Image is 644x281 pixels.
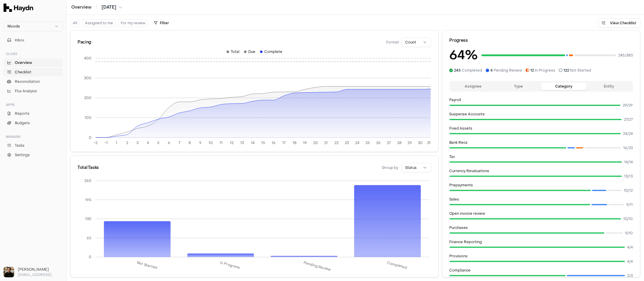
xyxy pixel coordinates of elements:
[313,141,318,146] tspan: 20
[531,68,534,73] span: 12
[4,4,33,12] img: Haydn Logo
[94,4,99,10] span: /
[450,240,633,244] p: Finance Reporting
[244,49,255,54] div: Due
[627,202,633,207] span: 9 / 11
[387,40,399,45] span: Format
[293,141,297,146] tspan: 18
[587,83,632,90] button: Entity
[303,141,307,146] tspan: 19
[18,267,63,272] h3: [PERSON_NAME]
[624,160,633,164] span: 14 / 14
[4,59,63,67] a: Overview
[496,83,541,90] button: Type
[84,178,91,183] tspan: 260
[454,68,482,73] span: Completed
[627,259,633,264] span: 4 / 4
[157,141,160,146] tspan: 5
[491,68,522,73] span: Pending Review
[4,100,63,109] div: Apps
[408,141,412,146] tspan: 29
[71,4,122,10] nav: breadcrumb
[102,4,122,10] button: [DATE]
[261,141,265,146] tspan: 15
[4,119,63,127] a: Budgets
[15,38,24,43] span: Inbox
[102,4,116,10] span: [DATE]
[382,165,399,170] span: Group by:
[150,18,173,28] button: Filter
[624,188,633,193] span: 10 / 12
[15,152,30,158] span: Settings
[15,79,40,84] span: Reconciliation
[450,183,633,188] p: Prepayments
[450,197,633,202] p: Sales
[619,53,633,58] span: 245 / 383
[118,19,148,27] button: For my review
[376,141,381,146] tspan: 26
[4,109,63,118] a: Reports
[624,146,633,150] span: 16 / 23
[15,60,32,65] span: Overview
[451,83,496,90] button: Assignee
[84,56,91,61] tspan: 400
[450,169,633,173] p: Currency Revaluations
[70,19,80,27] button: All
[283,141,286,146] tspan: 17
[85,198,91,202] tspan: 195
[147,141,149,146] tspan: 4
[427,141,431,146] tspan: 31
[450,112,633,117] p: Suspense Accounts
[220,260,241,270] tspan: In Progress
[4,87,63,95] a: Flux Analysis
[4,68,63,76] a: Checklist
[598,18,640,28] button: View Checklist
[7,24,20,29] span: Nivoda
[94,141,97,146] tspan: -2
[450,268,633,273] p: Compliance
[541,83,587,90] button: Category
[15,120,30,126] span: Budgets
[104,141,108,146] tspan: -1
[84,96,91,100] tspan: 200
[4,77,63,86] a: Reconciliation
[450,154,633,159] p: Tax
[624,174,633,179] span: 13 / 13
[4,141,63,150] a: Tasks
[116,141,117,146] tspan: 1
[355,141,360,146] tspan: 24
[627,245,633,250] span: 4 / 4
[531,68,556,73] span: In Progress
[84,76,91,80] tspan: 300
[4,151,63,159] a: Settings
[491,68,493,73] span: 4
[334,141,339,146] tspan: 22
[209,141,213,146] tspan: 10
[366,141,370,146] tspan: 25
[178,141,180,146] tspan: 7
[4,132,63,141] div: Manage
[454,68,461,73] span: 245
[227,49,239,54] div: Total
[450,126,633,131] p: Fixed Assets
[160,21,169,25] span: Filter
[450,225,633,230] p: Purchases
[450,46,478,64] h3: 64 %
[78,165,99,171] div: Total Tasks
[387,260,408,270] tspan: Completed
[387,141,391,146] tspan: 27
[623,131,633,136] span: 24 / 24
[624,117,633,122] span: 27 / 27
[15,70,31,75] span: Checklist
[251,141,255,146] tspan: 14
[89,255,91,259] tspan: 0
[71,4,91,10] a: Overview
[85,217,91,221] tspan: 130
[625,231,633,235] span: 9 / 10
[240,141,244,146] tspan: 13
[15,88,37,94] span: Flux Analysis
[230,141,234,146] tspan: 12
[18,272,63,277] p: [EMAIL_ADDRESS]
[199,141,202,146] tspan: 9
[136,141,139,146] tspan: 3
